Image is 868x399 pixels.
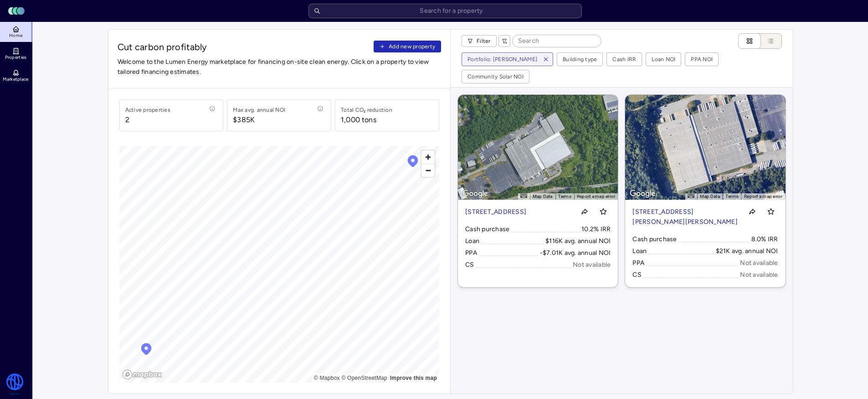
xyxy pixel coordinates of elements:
div: Map marker [139,342,153,358]
a: Map[STREET_ADDRESS][PERSON_NAME][PERSON_NAME]Toggle favoriteCash purchase8.0% IRRLoan$21K avg. an... [625,95,785,287]
div: Not available [573,260,611,270]
input: Search [513,35,601,47]
span: Marketplace [3,77,28,82]
button: Toggle favorite [764,204,778,219]
button: Community Solar NOI [462,70,529,83]
div: Cash IRR [612,55,636,64]
div: 8.0% IRR [751,234,778,244]
a: OpenStreetMap [341,375,387,381]
span: Welcome to the Lumen Energy marketplace for financing on-site clean energy. Click on a property t... [118,57,442,77]
img: Watershed [5,373,24,395]
span: Properties [5,55,27,60]
button: Cards view [738,33,761,49]
div: Loan [465,236,479,246]
span: Cut carbon profitably [118,41,370,53]
span: Zoom out [421,164,435,177]
div: Not available [740,270,778,280]
span: Add new property [389,42,435,51]
div: CS [632,270,642,280]
button: Toggle favorite [596,204,611,219]
button: Building type [557,53,602,66]
button: Cash IRR [607,53,642,66]
input: Search for a property [308,4,582,18]
div: Loan NOI [652,55,675,64]
button: Zoom in [421,150,435,164]
p: [STREET_ADDRESS] [465,207,526,217]
div: PPA [632,258,644,268]
div: 10.2% IRR [581,224,611,234]
div: Building type [563,55,597,64]
div: Portfolio: [PERSON_NAME] [467,55,537,64]
div: -$7.01K avg. annual NOI [540,248,611,258]
div: Community Solar NOI [467,72,524,81]
div: Not available [740,258,778,268]
div: CS [465,260,474,270]
button: Loan NOI [646,53,681,66]
span: $385K [233,114,285,125]
div: Max avg. annual NOI [233,105,285,114]
div: $116K avg. annual NOI [545,236,611,246]
button: List view [752,33,782,49]
a: Mapbox logo [122,369,162,380]
a: Mapbox [314,375,340,381]
button: Add new property [374,41,441,52]
button: Portfolio: [PERSON_NAME] [462,53,539,66]
div: PPA NOI [691,55,713,64]
button: Zoom out [421,164,435,177]
canvas: Map [119,146,440,383]
div: Cash purchase [632,234,677,244]
button: Filter [462,35,497,47]
span: Filter [477,36,491,46]
span: Home [9,33,22,38]
span: 2 [125,114,170,125]
a: Map[STREET_ADDRESS]Toggle favoriteCash purchase10.2% IRRLoan$116K avg. annual NOIPPA-$7.01K avg. ... [458,95,618,287]
p: [STREET_ADDRESS][PERSON_NAME][PERSON_NAME] [632,207,739,227]
a: Map feedback [390,375,437,381]
div: Cash purchase [465,224,509,234]
div: PPA [465,248,477,258]
button: PPA NOI [685,53,718,66]
div: $21K avg. annual NOI [716,246,778,256]
div: 1,000 tons [341,114,376,125]
div: Loan [632,246,647,256]
div: Map marker [406,154,420,171]
div: Active properties [125,105,170,114]
div: Total CO₂ reduction [341,105,392,114]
